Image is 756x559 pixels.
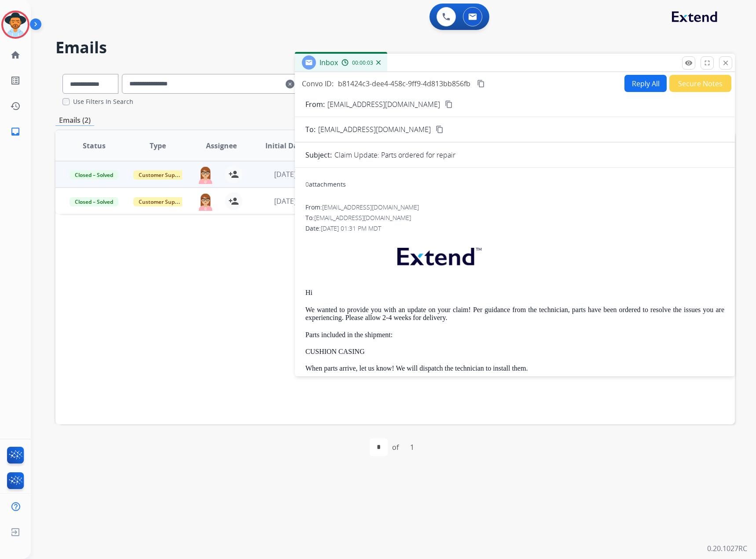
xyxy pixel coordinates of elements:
span: [EMAIL_ADDRESS][DOMAIN_NAME] [318,124,431,135]
div: From: [305,203,724,212]
span: 0 [305,180,309,188]
div: attachments [305,180,346,189]
div: 1 [403,438,421,456]
p: When parts arrive, let us know! We will dispatch the technician to install them. [305,364,724,372]
img: agent-avatar [197,192,214,211]
span: [DATE] [274,196,296,206]
img: extend.png [386,237,490,272]
p: 0.20.1027RC [707,543,747,554]
span: [DATE] [274,169,296,179]
span: [EMAIL_ADDRESS][DOMAIN_NAME] [314,213,411,222]
button: Reply All [624,75,667,92]
span: Initial Date [265,140,305,151]
div: Date: [305,224,724,233]
p: Hi [305,289,724,297]
mat-icon: home [10,50,21,60]
p: Emails (2) [55,115,94,126]
span: [DATE] 01:31 PM MDT [321,224,381,232]
mat-icon: inbox [10,126,21,137]
mat-icon: content_copy [445,100,453,108]
img: agent-avatar [197,165,214,184]
mat-icon: content_copy [436,125,444,133]
p: CUSHION CASING [305,348,724,356]
mat-icon: person_add [228,196,239,206]
span: Closed – Solved [70,170,118,180]
div: To: [305,213,724,222]
mat-icon: clear [286,79,294,89]
span: b81424c3-dee4-458c-9ff9-4d813bb856fb [338,79,470,88]
mat-icon: list_alt [10,75,21,86]
span: Status [83,140,106,151]
p: From: [305,99,325,110]
mat-icon: content_copy [477,80,485,88]
p: We wanted to provide you with an update on your claim! Per guidance from the technician, parts ha... [305,306,724,322]
button: Secure Notes [669,75,731,92]
span: Assignee [206,140,237,151]
span: Inbox [319,58,338,67]
span: Customer Support [133,197,191,206]
mat-icon: person_add [228,169,239,180]
p: Convo ID: [302,78,334,89]
mat-icon: history [10,101,21,111]
span: Closed – Solved [70,197,118,206]
p: [EMAIL_ADDRESS][DOMAIN_NAME] [327,99,440,110]
h2: Emails [55,39,735,56]
p: Parts included in the shipment: [305,331,724,339]
label: Use Filters In Search [73,97,133,106]
mat-icon: remove_red_eye [685,59,693,67]
div: of [392,442,399,452]
p: To: [305,124,316,135]
span: Customer Support [133,170,191,180]
span: [EMAIL_ADDRESS][DOMAIN_NAME] [322,203,419,211]
img: avatar [3,12,28,37]
mat-icon: fullscreen [703,59,711,67]
mat-icon: close [722,59,730,67]
span: 00:00:03 [352,59,373,66]
span: Type [150,140,166,151]
p: Claim Update: Parts ordered for repair [334,150,455,160]
p: Subject: [305,150,332,160]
